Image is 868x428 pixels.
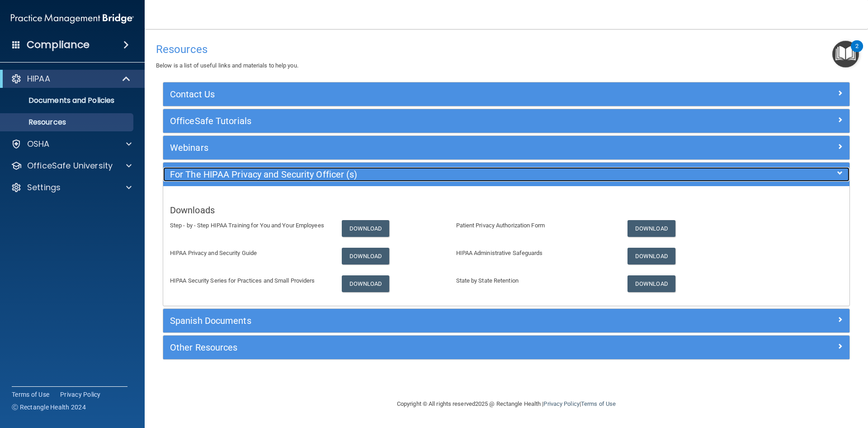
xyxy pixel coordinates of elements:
h5: Other Resources [170,342,671,352]
h5: For The HIPAA Privacy and Security Officer (s) [170,169,671,179]
a: Spanish Documents [170,313,843,328]
h5: OfficeSafe Tutorials [170,116,671,126]
div: 2 [855,46,859,58]
h4: Compliance [27,38,90,51]
p: HIPAA Administrative Safeguards [456,248,614,259]
p: HIPAA Security Series for Practices and Small Providers [170,275,328,286]
a: Download [342,275,390,292]
h5: Contact Us [170,89,671,99]
a: Webinars [170,140,843,155]
a: Contact Us [170,87,843,101]
a: Download [342,220,390,237]
p: State by State Retention [456,275,614,286]
span: Below is a list of useful links and materials to help you. [156,62,298,69]
h5: Webinars [170,143,671,153]
p: Patient Privacy Authorization Form [456,220,614,231]
a: Download [627,275,675,292]
a: HIPAA [11,73,131,84]
a: OfficeSafe University [11,160,132,171]
div: Copyright © All rights reserved 2025 @ Rectangle Health | | [341,390,671,418]
p: Documents and Policies [6,96,129,105]
p: OfficeSafe University [27,160,113,171]
a: For The HIPAA Privacy and Security Officer (s) [170,167,843,182]
a: Download [627,220,675,237]
a: Download [342,248,390,264]
a: Privacy Policy [60,390,101,399]
p: OSHA [27,139,50,149]
p: Settings [27,182,61,193]
h5: Spanish Documents [170,316,671,326]
a: Settings [11,182,132,193]
p: Resources [6,118,129,127]
iframe: Drift Widget Chat Controller [710,364,857,400]
a: Terms of Use [12,390,49,399]
img: PMB logo [11,10,134,28]
a: Privacy Policy [543,400,579,407]
a: Download [627,248,675,264]
a: OfficeSafe Tutorials [170,114,843,128]
h4: Resources [156,43,857,55]
button: Open Resource Center, 2 new notifications [832,41,859,67]
h5: Downloads [170,205,843,215]
span: Ⓒ Rectangle Health 2024 [12,403,86,412]
p: HIPAA [27,73,50,84]
p: HIPAA Privacy and Security Guide [170,248,328,259]
a: Other Resources [170,340,843,355]
a: OSHA [11,139,132,149]
p: Step - by - Step HIPAA Training for You and Your Employees [170,220,328,231]
a: Terms of Use [581,400,616,407]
